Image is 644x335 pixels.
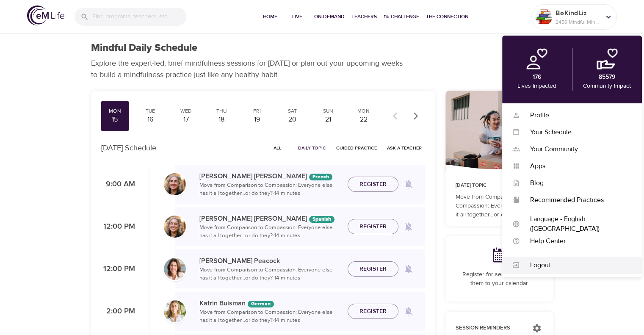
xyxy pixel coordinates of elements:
button: Register [348,219,398,235]
p: Lives Impacted [517,82,556,91]
div: Recommended Practices [520,195,632,205]
span: Register [359,221,387,232]
p: Session Reminders [456,324,524,332]
span: Daily Topic [298,144,326,152]
span: Remind me when a class goes live every Monday at 2:00 PM [398,301,419,321]
div: 20 [282,115,303,125]
div: Blog [520,178,632,188]
div: Sun [318,108,339,115]
p: Move from Comparison to Compassion: Everyone else has it all together…or do they? · 14 minutes [199,308,341,325]
p: Move from Comparison to Compassion: Everyone else has it all together…or do they? [456,193,543,219]
div: The episodes in this programs will be in Spanish [309,216,334,223]
span: 1% Challenge [384,12,419,21]
p: 12:00 PM [101,263,135,275]
img: Maria%20Alonso%20Martinez.png [164,216,186,238]
div: Fri [246,108,268,115]
p: [DATE] Schedule [101,142,156,154]
p: Move from Comparison to Compassion: Everyone else has it all together…or do they? · 14 minutes [199,181,341,198]
p: 2459 Mindful Minutes [556,18,600,26]
p: 85579 [599,73,615,82]
button: Daily Topic [295,141,329,155]
button: All [264,141,291,155]
span: Ask a Teacher [387,144,422,152]
h1: Mindful Daily Schedule [91,42,197,54]
span: Guided Practice [336,144,377,152]
button: Register [348,304,398,319]
p: Move from Comparison to Compassion: Everyone else has it all together…or do they? · 14 minutes [199,266,341,282]
div: Your Community [520,144,632,154]
button: Ask a Teacher [384,141,425,155]
span: Live [287,12,307,21]
span: Register [359,306,387,317]
p: [PERSON_NAME] Peacock [199,256,341,266]
input: Find programs, teachers, etc... [92,8,186,26]
img: Susan_Peacock-min.jpg [164,258,186,280]
span: Register [359,179,387,190]
div: 17 [175,115,196,125]
button: Register [348,261,398,277]
span: Remind me when a class goes live every Monday at 12:00 PM [398,259,419,279]
span: Home [260,12,280,21]
div: The episodes in this programs will be in French [309,174,332,180]
span: All [268,144,288,152]
div: Mon [353,108,374,115]
span: Register [359,264,387,274]
img: personal.png [526,48,547,69]
div: Mon [105,108,126,115]
div: Wed [175,108,196,115]
p: 9:00 AM [101,179,135,190]
p: Community Impact [583,82,631,91]
div: 18 [211,115,232,125]
img: logo [27,6,64,25]
div: Help Center [520,236,632,246]
div: Thu [211,108,232,115]
span: Remind me when a class goes live every Monday at 12:00 PM [398,216,419,237]
p: Move from Comparison to Compassion: Everyone else has it all together…or do they? · 14 minutes [199,224,341,240]
div: Your Schedule [520,127,632,137]
img: Remy Sharp [535,8,552,25]
div: Tue [140,108,161,115]
p: BeKindLiz [556,8,600,18]
p: [PERSON_NAME] [PERSON_NAME] [199,171,341,181]
div: Language - English ([GEOGRAPHIC_DATA]) [520,214,632,234]
p: Explore the expert-led, brief mindfulness sessions for [DATE] or plan out your upcoming weeks to ... [91,58,409,80]
img: community.png [597,48,618,69]
div: Logout [520,260,632,270]
span: Teachers [351,12,377,21]
div: 16 [140,115,161,125]
img: Maria%20Alonso%20Martinez.png [164,173,186,195]
p: [PERSON_NAME] [PERSON_NAME] [199,213,341,224]
div: Apps [520,161,632,171]
div: Sat [282,108,303,115]
div: 22 [353,115,374,125]
p: Register for sessions to add them to your calendar [456,270,543,288]
p: 176 [533,73,541,82]
button: Guided Practice [333,141,380,155]
p: [DATE] Topic [456,182,543,189]
div: Profile [520,111,632,120]
p: Katrin Buisman [199,298,341,308]
div: The episodes in this programs will be in German [248,301,274,307]
button: Register [348,177,398,192]
p: 12:00 PM [101,221,135,233]
p: 2:00 PM [101,306,135,317]
span: On-Demand [314,12,345,21]
div: 15 [105,115,126,125]
div: 21 [318,115,339,125]
span: Remind me when a class goes live every Monday at 9:00 AM [398,174,419,194]
div: 19 [246,115,268,125]
img: Katrin%20Buisman.jpg [164,300,186,322]
span: The Connection [426,12,468,21]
